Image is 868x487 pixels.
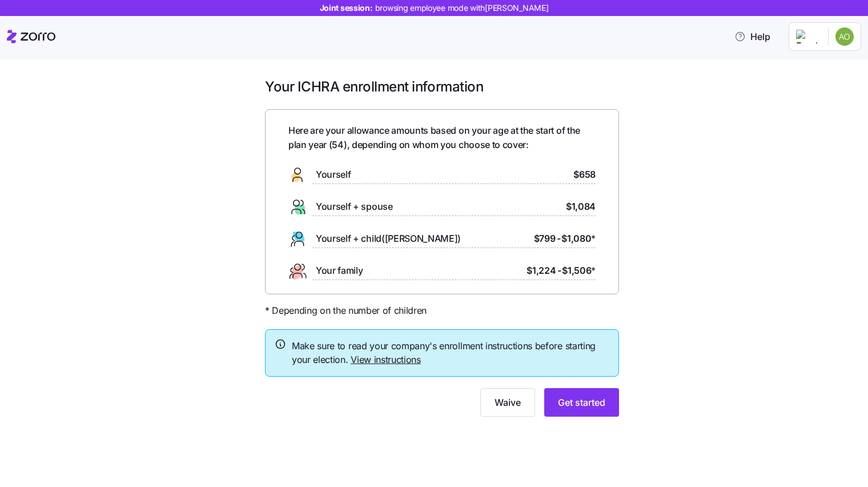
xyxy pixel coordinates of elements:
[288,123,596,152] span: Here are your allowance amounts based on your age at the start of the plan year ( 54 ), depending...
[351,354,421,365] a: View instructions
[796,30,819,43] img: Employer logo
[534,231,556,246] span: $799
[265,78,619,95] h1: Your ICHRA enrollment information
[495,396,521,409] span: Waive
[316,167,351,182] span: Yourself
[292,339,609,368] span: Make sure to read your company's enrollment instructions before starting your election.
[316,231,461,246] span: Yourself + child([PERSON_NAME])
[835,27,854,46] img: 6da37575ce4e067131de5b33a44111b2
[725,25,779,48] button: Help
[734,30,770,43] span: Help
[566,199,596,214] span: $1,084
[544,388,619,417] button: Get started
[557,231,561,246] span: -
[558,396,605,409] span: Get started
[562,264,596,278] span: $1,506
[265,304,427,318] span: * Depending on the number of children
[320,2,549,14] span: Joint session:
[527,264,556,278] span: $1,224
[375,2,549,14] span: browsing employee mode with [PERSON_NAME]
[573,167,596,182] span: $658
[316,264,363,278] span: Your family
[316,199,393,214] span: Yourself + spouse
[561,231,596,246] span: $1,080
[557,264,561,278] span: -
[480,388,535,417] button: Waive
